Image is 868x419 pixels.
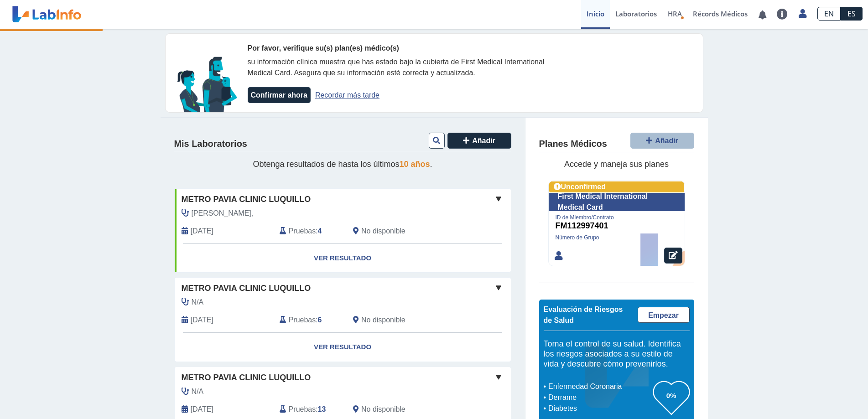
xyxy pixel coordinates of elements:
b: 6 [318,316,322,324]
span: 2025-08-12 [191,226,213,237]
span: N/A [192,386,204,397]
span: Añadir [472,137,495,145]
a: Ver Resultado [175,244,511,273]
span: Empezar [648,311,679,319]
li: Diabetes [546,403,653,414]
span: 2024-11-13 [191,404,213,415]
b: 4 [318,227,322,235]
a: ES [841,7,863,21]
span: No disponible [361,404,405,415]
span: No disponible [361,315,405,326]
button: Añadir [447,133,511,149]
span: HRA [668,9,682,18]
li: Enfermedad Coronaria [546,381,653,392]
span: Pruebas [289,404,316,415]
a: Recordar más tarde [315,91,379,99]
a: Ver Resultado [175,333,511,362]
span: Accede y maneja sus planes [564,160,669,169]
span: Pruebas [289,315,316,326]
button: Añadir [630,133,694,149]
span: N/A [192,297,204,308]
span: 10 años [400,160,430,169]
span: Pruebas [289,226,316,237]
h4: Mis Laboratorios [174,139,247,150]
span: Evaluación de Riesgos de Salud [544,305,623,324]
div: : [273,226,346,237]
span: su información clínica muestra que has estado bajo la cubierta de First Medical International Med... [248,58,545,77]
div: : [273,404,346,415]
span: Añadir [655,137,678,145]
span: 2025-03-31 [191,315,213,326]
h3: 0% [653,390,690,401]
span: No disponible [361,226,405,237]
div: : [273,315,346,326]
span: Cruz Fernandez, [192,208,254,219]
h4: Planes Médicos [539,139,607,150]
a: Empezar [638,307,690,323]
div: Por favor, verifique su(s) plan(es) médico(s) [248,43,572,54]
span: Metro Pavia Clinic Luquillo [182,372,311,384]
span: Obtenga resultados de hasta los últimos . [253,160,432,169]
li: Derrame [546,392,653,403]
span: Metro Pavia Clinic Luquillo [182,193,311,206]
button: Confirmar ahora [248,87,311,103]
a: EN [817,7,841,21]
b: 13 [318,405,326,413]
h5: Toma el control de su salud. Identifica los riesgos asociados a su estilo de vida y descubre cómo... [544,339,690,369]
span: Metro Pavia Clinic Luquillo [182,282,311,295]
